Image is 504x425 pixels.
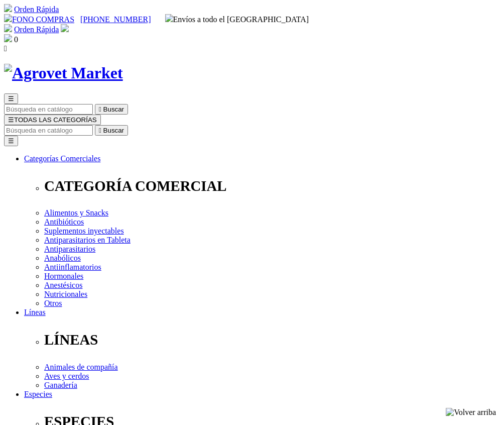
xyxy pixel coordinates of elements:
[61,25,69,34] a: Acceda a su cuenta de cliente
[4,15,74,24] a: FONO COMPRAS
[4,34,12,42] img: shopping-bag.svg
[44,372,89,380] a: Aves y cerdos
[44,236,131,244] a: Antiparasitarios en Tableta
[4,125,93,136] input: Buscar
[44,332,500,348] p: LÍNEAS
[95,125,128,136] button:  Buscar
[4,136,18,146] button: ☰
[4,14,12,22] img: phone.svg
[4,115,101,125] button: ☰TODAS LAS CATEGORÍAS
[103,105,124,113] span: Buscar
[4,24,12,32] img: shopping-cart.svg
[165,15,309,24] span: Envíos a todo el [GEOGRAPHIC_DATA]
[44,263,101,271] a: Antiinflamatorios
[4,4,12,12] img: shopping-cart.svg
[44,208,108,217] a: Alimentos y Snacks
[165,14,173,22] img: delivery-truck.svg
[95,104,128,115] button:  Buscar
[24,308,46,316] a: Líneas
[14,35,18,44] span: 0
[14,25,59,34] a: Orden Rápida
[4,104,93,115] input: Buscar
[4,44,7,53] i: 
[4,93,18,104] button: ☰
[44,178,500,194] p: CATEGORÍA COMERCIAL
[8,116,14,124] span: ☰
[446,408,496,417] img: Volver arriba
[44,218,84,226] a: Antibióticos
[99,105,101,113] i: 
[44,381,77,389] a: Ganadería
[103,127,124,134] span: Buscar
[4,64,123,82] img: Agrovet Market
[8,95,14,102] span: ☰
[24,390,52,398] a: Especies
[44,245,95,253] a: Antiparasitarios
[44,281,82,289] a: Anestésicos
[44,363,118,371] a: Animales de compañía
[44,290,87,298] a: Nutricionales
[24,154,100,163] a: Categorías Comerciales
[44,227,124,235] a: Suplementos inyectables
[44,272,83,280] a: Hormonales
[99,127,101,134] i: 
[61,24,69,32] img: user.svg
[44,254,81,262] a: Anabólicos
[14,5,59,14] a: Orden Rápida
[80,15,151,24] a: [PHONE_NUMBER]
[44,299,62,307] a: Otros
